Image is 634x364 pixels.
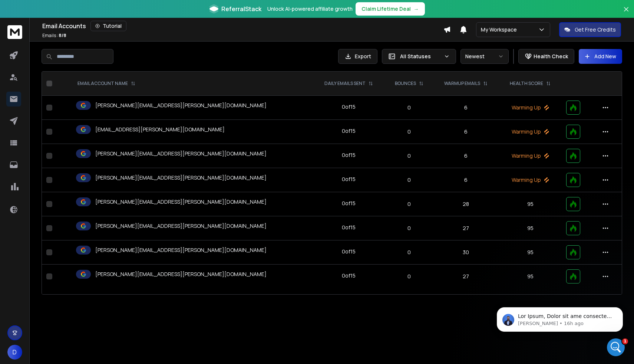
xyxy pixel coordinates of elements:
button: Add New [579,49,622,64]
span: 8 / 8 [59,32,66,39]
button: D [7,345,22,360]
span: Search for help [15,150,60,157]
p: [PERSON_NAME][EMAIL_ADDRESS][PERSON_NAME][DOMAIN_NAME] [95,174,267,181]
td: 27 [433,265,499,289]
img: Profile image for Rohan [15,117,30,132]
p: [PERSON_NAME][EMAIL_ADDRESS][PERSON_NAME][DOMAIN_NAME] [95,270,267,278]
p: 0 [389,249,429,256]
p: How can we assist you [DATE]? [15,65,133,91]
div: 0 of 15 [342,127,356,135]
div: Leveraging Spintax for Email Customization [11,207,138,228]
div: Close [128,12,141,25]
p: WARMUP EMAILS [444,81,480,86]
div: Optimizing Warmup Settings in ReachInbox [15,167,124,182]
p: [PERSON_NAME][EMAIL_ADDRESS][PERSON_NAME][DOMAIN_NAME] [95,150,267,157]
p: Health Check [534,53,568,60]
td: 28 [433,192,499,216]
button: Health Check [518,49,574,64]
div: Leveraging Spintax for Email Customization [15,210,124,225]
p: Warming Up [503,128,557,135]
p: Hi [PERSON_NAME] [15,53,133,65]
td: 6 [433,96,499,120]
p: 0 [389,273,429,280]
span: Help [118,250,129,255]
div: 0 of 15 [342,224,356,231]
div: 0 of 15 [342,272,356,279]
div: EMAIL ACCOUNT NAME [77,81,135,86]
td: 95 [499,265,562,289]
p: 0 [389,152,429,160]
button: Get Free Credits [559,22,621,37]
td: 6 [433,144,499,168]
button: Export [338,49,377,64]
div: Profile image for RohanLor Ipsum, Dolor sit ame consecte adi eli sed doeiu t incidi UtlabOreet do... [8,111,141,138]
p: All Statuses [400,53,441,60]
div: 0 of 15 [342,248,356,255]
p: 0 [389,200,429,208]
span: → [414,5,419,13]
p: BOUNCES [395,81,416,86]
span: Messages [62,250,87,255]
p: HEALTH SCORE [510,81,543,86]
img: Profile image for Lakshita [108,12,122,27]
div: • 16h ago [77,125,102,132]
div: 0 of 15 [342,200,356,207]
td: 6 [433,120,499,144]
iframe: Intercom live chat [607,338,625,356]
button: Search for help [11,146,138,161]
p: My Workspace [481,26,520,33]
button: Tutorial [90,21,126,31]
img: Profile image for Raj [93,12,108,27]
p: DAILY EMAILS SENT [324,81,366,86]
div: 0 of 15 [342,151,356,159]
td: 6 [433,168,499,192]
button: Close banner [621,4,631,22]
p: 0 [389,128,429,135]
span: Lor Ipsum, Dolor sit ame consecte adi eli sed doeiu t incidi UtlabOreet dolo. M aliquaenim admini... [32,22,126,286]
button: Help [99,232,148,261]
p: Warming Up [503,176,557,184]
div: Navigating Advanced Campaign Options in ReachInbox [15,188,124,204]
p: 0 [389,176,429,184]
p: [PERSON_NAME][EMAIL_ADDRESS][PERSON_NAME][DOMAIN_NAME] [95,198,267,206]
iframe: Intercom notifications message [486,292,634,344]
td: 30 [433,240,499,265]
div: Recent messageProfile image for RohanLor Ipsum, Dolor sit ame consecte adi eli sed doeiu t incidi... [7,100,141,139]
p: Warming Up [503,104,557,111]
td: 95 [499,192,562,216]
td: 95 [499,240,562,265]
p: [EMAIL_ADDRESS][PERSON_NAME][DOMAIN_NAME] [95,126,225,133]
p: Warming Up [503,152,557,160]
div: Optimizing Warmup Settings in ReachInbox [11,164,138,185]
div: [PERSON_NAME] [33,125,76,132]
div: Navigating Advanced Campaign Options in ReachInbox [11,185,138,207]
img: logo [15,16,65,25]
p: [PERSON_NAME][EMAIL_ADDRESS][PERSON_NAME][DOMAIN_NAME] [95,222,267,230]
td: 27 [433,216,499,240]
p: Emails : [42,33,66,39]
p: Get Free Credits [575,26,616,33]
td: 95 [499,216,562,240]
span: ReferralStack [221,4,261,13]
div: Recent message [15,106,133,114]
button: Newest [460,49,509,64]
div: 0 of 15 [342,176,356,183]
p: 0 [389,224,429,232]
span: 1 [622,338,628,344]
p: Message from Rohan, sent 16h ago [32,29,128,35]
span: Home [16,250,33,255]
p: 0 [389,104,429,111]
p: [PERSON_NAME][EMAIL_ADDRESS][PERSON_NAME][DOMAIN_NAME] [95,246,267,254]
button: Claim Lifetime Deal→ [356,2,425,16]
button: Messages [49,232,99,261]
div: Email Accounts [42,21,443,31]
img: Profile image for Rohan [79,12,94,27]
p: Unlock AI-powered affiliate growth [267,5,353,13]
p: [PERSON_NAME][EMAIL_ADDRESS][PERSON_NAME][DOMAIN_NAME] [95,102,267,109]
div: 0 of 15 [342,103,356,111]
